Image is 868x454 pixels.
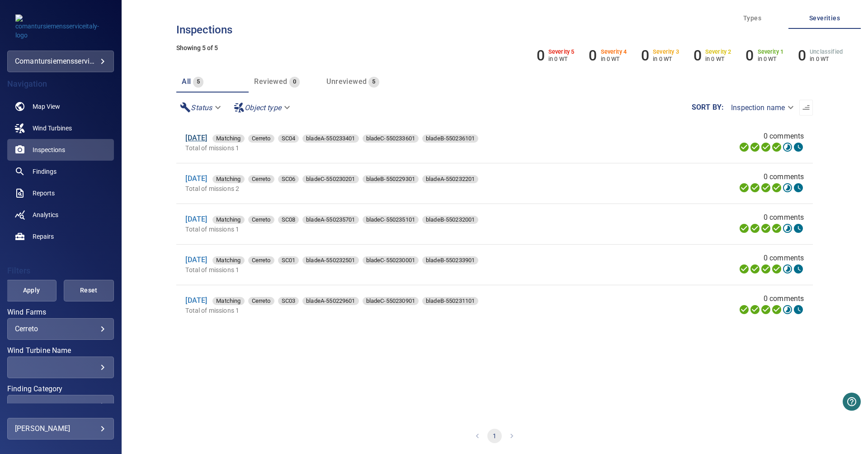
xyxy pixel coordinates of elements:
span: Matching [212,296,244,306]
span: Analytics [33,210,58,219]
h6: Severity 5 [548,49,575,55]
a: map noActive [7,96,114,117]
li: Severity Unclassified [798,47,843,64]
p: Total of missions 1 [185,265,609,274]
span: 5 [193,77,203,87]
div: bladeC-550233601 [363,134,419,143]
h5: Showing 5 of 5 [176,45,813,51]
svg: Selecting 100% [760,223,771,234]
span: bladeA-550233401 [302,134,359,143]
span: 0 comments [764,212,804,223]
div: bladeB-550233901 [422,256,478,264]
div: Cerreto [15,324,106,333]
span: bladeC-550230201 [302,175,359,184]
h6: 0 [641,47,649,64]
p: in 0 WT [810,56,843,62]
div: bladeB-550231101 [422,297,478,305]
span: SC04 [278,134,299,143]
div: Inspection name [724,100,799,116]
span: 5 [368,77,379,87]
a: findings noActive [7,161,114,182]
li: Severity 2 [693,47,731,64]
span: Cerreto [248,256,274,265]
span: Wind Turbines [33,124,72,133]
span: bladeA-550232201 [422,175,478,184]
span: Findings [33,167,57,176]
div: Wind Turbine Name [7,357,114,378]
a: inspections active [7,139,114,161]
svg: ML Processing 100% [771,142,782,153]
svg: Matching 24% [782,142,793,153]
svg: ML Processing 100% [771,182,782,193]
div: SC03 [278,297,299,305]
div: bladeA-550229601 [302,297,359,305]
svg: ML Processing 100% [771,304,782,315]
p: in 0 WT [705,56,731,62]
p: Total of missions 1 [185,306,609,315]
span: 0 comments [764,131,804,142]
span: bladeC-550230901 [363,296,419,306]
button: Reset [64,280,114,301]
span: 0 comments [764,253,804,264]
span: Reset [75,285,103,296]
span: SC08 [278,215,299,224]
svg: Data Formatted 100% [750,264,760,274]
span: bladeA-550229601 [302,296,359,306]
span: bladeC-550233601 [363,134,419,143]
p: in 0 WT [653,56,679,62]
span: Cerreto [248,175,274,184]
div: Cerreto [248,134,274,143]
svg: Data Formatted 100% [750,182,760,193]
svg: ML Processing 100% [771,264,782,274]
span: bladeB-550233901 [422,256,478,265]
label: Finding Category [7,385,114,393]
h6: Unclassified [810,49,843,55]
svg: Selecting 100% [760,182,771,193]
li: Severity 1 [745,47,783,64]
svg: Classification 0% [793,304,804,315]
h6: 0 [537,47,545,64]
button: page 1 [487,429,502,443]
h6: Severity 3 [653,49,679,55]
a: repairs noActive [7,226,114,247]
span: bladeA-550232501 [302,256,359,265]
span: Matching [212,175,244,184]
a: reports noActive [7,182,114,204]
div: bladeA-550235701 [302,216,359,224]
a: [DATE] [185,215,207,223]
h4: Filters [7,266,114,275]
h4: Navigation [7,79,114,88]
span: Cerreto [248,134,274,143]
span: bladeC-550230001 [363,256,419,265]
h3: Inspections [176,24,813,36]
li: Severity 3 [641,47,679,64]
svg: Classification 0% [793,223,804,234]
div: bladeC-550230901 [363,297,419,305]
em: Object type [245,103,281,112]
h6: Severity 1 [758,49,784,55]
div: comantursiemensserviceitaly [7,51,114,72]
span: Apply [18,285,45,296]
div: Cerreto [248,297,274,305]
span: bladeB-550236101 [422,134,478,143]
span: Cerreto [248,296,274,306]
label: Wind Farms [7,309,114,316]
div: bladeB-550232001 [422,216,478,224]
p: Total of missions 2 [185,184,609,193]
svg: Selecting 100% [760,264,771,274]
span: bladeB-550231101 [422,296,478,306]
a: [DATE] [185,134,207,142]
li: Severity 4 [589,47,627,64]
svg: Selecting 100% [760,304,771,315]
svg: Matching 20% [782,304,793,315]
div: Object type [230,100,296,116]
p: in 0 WT [548,56,575,62]
span: Cerreto [248,215,274,224]
span: SC06 [278,175,299,184]
span: Unreviewed [326,77,367,86]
